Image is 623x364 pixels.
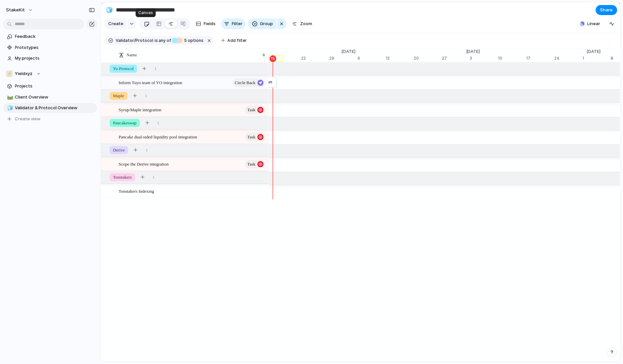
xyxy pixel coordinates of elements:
[155,65,157,72] span: 1
[270,55,276,62] div: 15
[193,18,219,29] button: Fields
[146,147,148,154] span: 1
[260,20,273,27] span: Group
[153,174,155,181] span: 1
[172,37,205,44] button: 5 options
[136,8,156,17] div: Canvas
[221,18,245,29] button: Filter
[104,18,127,29] button: Create
[337,48,359,55] span: [DATE]
[113,147,125,154] span: Derive
[153,37,172,44] button: isany of
[204,20,216,27] span: Fields
[245,133,265,141] button: Task
[15,70,33,77] span: Yieldxyz
[15,105,95,111] span: Validator & Protocol Overview
[3,5,37,15] button: StakeKit
[232,78,265,87] button: Circle Back
[3,53,97,63] a: My projects
[3,114,97,124] button: Create view
[113,174,132,181] span: Tonstakers
[113,120,136,126] span: Pancakeswap
[583,55,611,61] div: 1
[289,18,315,29] button: Zoom
[119,160,169,168] span: Scope the Derive integration
[6,70,13,77] div: ⚡
[15,55,95,62] span: My projects
[15,116,41,122] span: Create view
[3,69,97,79] button: ⚡Yieldxyz
[228,38,247,44] span: Add filter
[113,65,134,72] span: Yo Protocol
[3,81,97,91] a: Projects
[357,55,386,61] div: 6
[119,106,161,113] span: Syrup/Maple integration
[15,44,95,51] span: Prototypes
[245,106,265,114] button: Task
[300,20,312,27] span: Zoom
[6,105,13,111] button: 🧊
[157,120,160,126] span: 1
[6,94,13,101] button: 🛤️
[526,55,555,61] div: 17
[6,7,25,13] span: StakeKit
[386,55,414,61] div: 13
[182,38,204,44] span: options
[587,20,601,27] span: Linear
[555,55,583,61] div: 24
[470,55,498,61] div: 3
[301,55,329,61] div: 22
[462,48,484,55] span: [DATE]
[3,92,97,102] a: 🛤️Client Overview
[498,55,526,61] div: 10
[414,55,442,61] div: 20
[104,5,115,15] button: 🧊
[247,105,256,115] span: Task
[600,7,613,13] span: Share
[3,103,97,113] a: 🧊Validator & Protocol Overview
[247,160,256,169] span: Task
[116,38,153,44] span: Validator/Protocol
[217,36,251,45] button: Add filter
[119,78,182,86] span: Inform Tuyo team of YO integration
[273,55,301,61] div: 15
[577,19,603,29] button: Linear
[329,55,337,61] div: 29
[145,93,147,99] span: 1
[3,43,97,53] a: Prototypes
[235,78,256,87] span: Circle Back
[158,38,171,44] span: any of
[245,160,265,169] button: Task
[119,133,197,140] span: Pancake dual-sided liquidity pool integration
[106,5,113,14] div: 🧊
[3,32,97,42] a: Feedback
[182,38,188,43] span: 5
[119,187,154,195] span: Tonstakers Indexing
[442,55,462,61] div: 27
[155,38,158,44] span: is
[113,93,124,99] span: Maple
[247,132,256,142] span: Task
[248,18,277,29] button: Group
[596,5,617,15] button: Share
[7,104,12,112] div: 🧊
[15,83,95,89] span: Projects
[583,48,605,55] span: [DATE]
[108,20,123,27] span: Create
[7,93,12,101] div: 🛤️
[232,20,243,27] span: Filter
[15,33,95,40] span: Feedback
[15,94,95,101] span: Client Overview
